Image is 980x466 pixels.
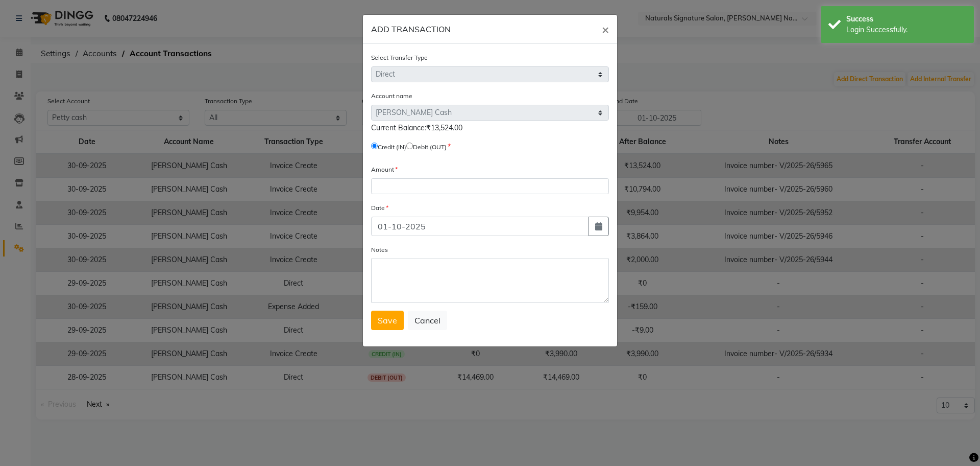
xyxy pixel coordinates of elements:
[371,91,412,101] label: Account name
[371,23,451,35] h6: ADD TRANSACTION
[371,123,462,132] span: Current Balance:₹13,524.00
[378,315,397,325] span: Save
[413,143,447,152] label: Debit (OUT)
[371,245,388,254] label: Notes
[846,14,966,25] div: Success
[371,53,428,62] label: Select Transfer Type
[378,143,406,152] label: Credit (IN)
[602,21,609,37] span: ×
[371,311,404,330] button: Save
[594,15,617,43] button: Close
[371,203,388,213] label: Date
[846,25,966,35] div: Login Successfully.
[371,165,398,174] label: Amount
[408,311,447,330] button: Cancel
